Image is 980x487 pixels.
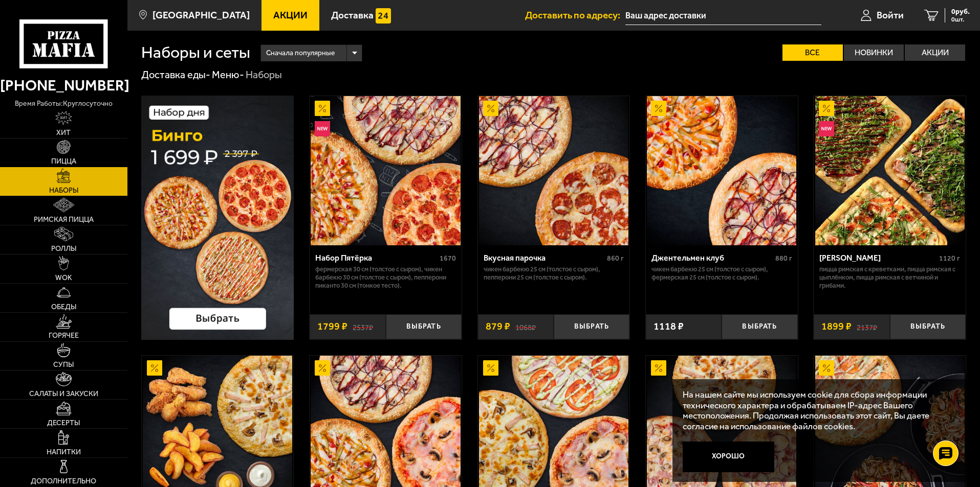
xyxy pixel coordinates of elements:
[49,332,79,339] span: Горячее
[683,442,775,472] button: Хорошо
[315,101,330,116] img: Акционный
[625,6,821,25] input: Ваш адрес доставки
[47,449,81,456] span: Напитки
[651,265,792,282] p: Чикен Барбекю 25 см (толстое с сыром), Фермерская 25 см (толстое с сыром).
[315,360,330,376] img: Акционный
[484,253,605,263] div: Вкусная парочка
[782,44,843,61] label: Все
[951,16,970,22] span: 0 шт.
[315,253,437,263] div: Набор Пятёрка
[651,360,666,376] img: Акционный
[951,8,970,15] span: 0 руб.
[317,321,347,332] span: 1799 ₽
[331,10,374,20] span: Доставка
[857,321,877,332] s: 2137 ₽
[775,254,792,263] span: 880 г
[819,265,960,290] p: Пицца Римская с креветками, Пицца Римская с цыплёнком, Пицца Римская с ветчиной и грибами.
[844,44,904,61] label: Новинки
[554,314,629,339] button: Выбрать
[47,420,80,427] span: Десерты
[56,129,71,136] span: Хит
[49,187,78,194] span: Наборы
[646,96,798,245] a: АкционныйДжентельмен клуб
[31,478,96,485] span: Дополнительно
[51,304,76,311] span: Обеды
[53,361,74,368] span: Супы
[141,68,210,81] a: Доставка еды-
[683,389,950,432] p: На нашем сайте мы используем cookie для сбора информации технического характера и обрабатываем IP...
[483,360,498,376] img: Акционный
[484,265,624,282] p: Чикен Барбекю 25 см (толстое с сыром), Пепперони 25 см (толстое с сыром).
[939,254,960,263] span: 1120 г
[315,121,330,136] img: Новинка
[722,314,797,339] button: Выбрать
[814,96,966,245] a: АкционныйНовинкаМама Миа
[905,44,965,61] label: Акции
[815,96,965,245] img: Мама Миа
[51,158,76,165] span: Пицца
[515,321,536,332] s: 1068 ₽
[440,254,456,263] span: 1670
[651,101,666,116] img: Акционный
[483,101,498,116] img: Акционный
[819,101,834,116] img: Акционный
[376,8,391,24] img: 15daf4d41897b9f0e9f617042186c801.svg
[266,43,335,63] span: Сначала популярные
[486,321,510,332] span: 879 ₽
[273,10,308,20] span: Акции
[651,253,773,263] div: Джентельмен клуб
[525,10,625,20] span: Доставить по адресу:
[877,10,904,20] span: Войти
[147,360,162,376] img: Акционный
[55,274,72,282] span: WOK
[607,254,624,263] span: 860 г
[212,68,244,81] a: Меню-
[654,321,684,332] span: 1118 ₽
[386,314,462,339] button: Выбрать
[821,321,852,332] span: 1899 ₽
[478,96,630,245] a: АкционныйВкусная парочка
[819,121,834,136] img: Новинка
[890,314,966,339] button: Выбрать
[479,96,628,245] img: Вкусная парочка
[353,321,373,332] s: 2537 ₽
[34,216,94,223] span: Римская пицца
[310,96,462,245] a: АкционныйНовинкаНабор Пятёрка
[29,390,98,398] span: Салаты и закуски
[51,245,76,252] span: Роллы
[819,253,937,263] div: [PERSON_NAME]
[246,68,282,82] div: Наборы
[315,265,456,290] p: Фермерская 30 см (толстое с сыром), Чикен Барбекю 30 см (толстое с сыром), Пепперони Пиканто 30 с...
[819,360,834,376] img: Акционный
[311,96,460,245] img: Набор Пятёрка
[647,96,796,245] img: Джентельмен клуб
[141,44,250,61] h1: Наборы и сеты
[153,10,250,20] span: [GEOGRAPHIC_DATA]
